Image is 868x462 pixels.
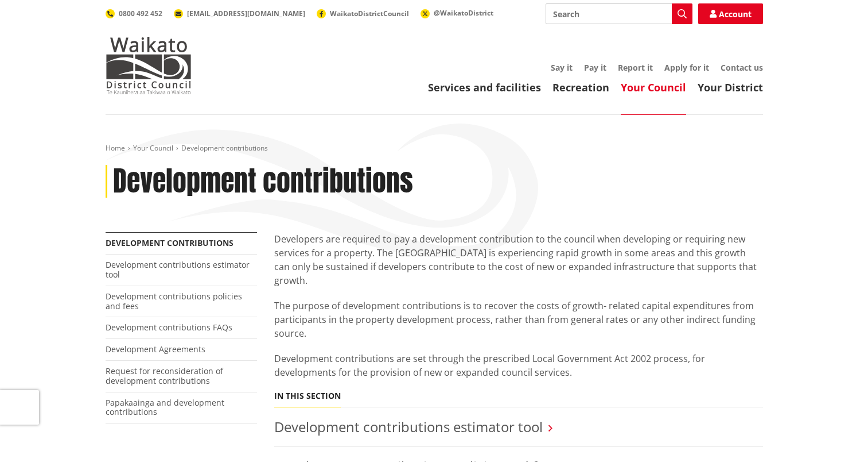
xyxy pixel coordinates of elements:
a: Say it [551,62,573,73]
span: Development contributions [181,143,268,153]
a: Development contributions [106,237,233,248]
a: Development contributions policies and fees [106,291,242,311]
a: Development Agreements [106,344,205,355]
p: Development contributions are set through the prescribed Local Government Act 2002 process, for d... [274,352,763,379]
a: 0800 492 452 [106,9,162,18]
a: Development contributions FAQs [106,322,232,333]
span: WaikatoDistrictCouncil [330,9,409,18]
a: Services and facilities [428,80,541,94]
a: Home [106,143,125,153]
nav: breadcrumb [106,144,763,153]
a: Recreation [552,80,609,94]
a: [EMAIL_ADDRESS][DOMAIN_NAME] [174,9,305,18]
span: 0800 492 452 [119,9,162,18]
a: Contact us [721,62,763,73]
p: The purpose of development contributions is to recover the costs of growth- related capital expen... [274,299,763,340]
img: Waikato District Council - Te Kaunihera aa Takiwaa o Waikato [106,37,192,94]
span: [EMAIL_ADDRESS][DOMAIN_NAME] [187,9,305,18]
a: Request for reconsideration of development contributions [106,365,223,386]
a: WaikatoDistrictCouncil [317,9,409,18]
span: @WaikatoDistrict [434,8,493,18]
a: Development contributions estimator tool [274,417,543,436]
a: Your District [698,80,763,94]
a: Account [698,3,763,24]
a: Apply for it [664,62,709,73]
a: Development contributions estimator tool [106,259,250,280]
a: Your Council [621,80,686,94]
h1: Development contributions [113,165,413,198]
a: Report it [618,62,653,73]
a: @WaikatoDistrict [421,8,493,18]
input: Search input [546,3,692,24]
h5: In this section [274,391,341,401]
a: Pay it [584,62,606,73]
p: Developers are required to pay a development contribution to the council when developing or requi... [274,232,763,287]
a: Your Council [133,143,173,153]
a: Papakaainga and development contributions [106,397,224,418]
